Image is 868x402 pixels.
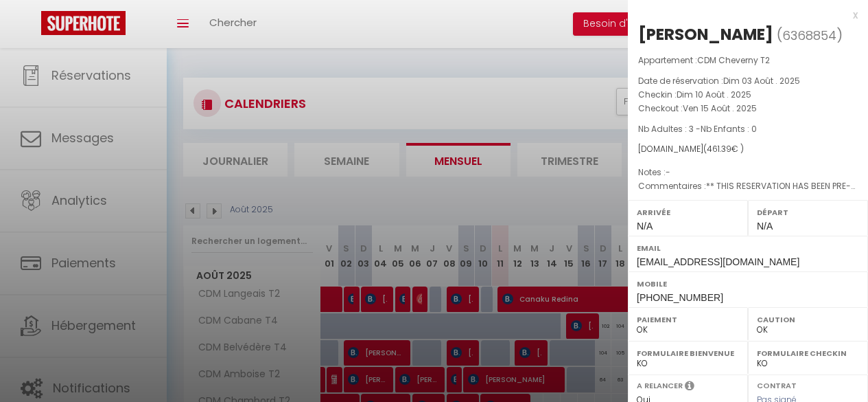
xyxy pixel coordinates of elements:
p: Appartement : [638,54,858,67]
label: A relancer [637,380,683,392]
span: [EMAIL_ADDRESS][DOMAIN_NAME] [637,256,799,267]
label: Formulaire Checkin [757,346,859,360]
label: Paiement [637,313,739,326]
p: Checkout : [638,102,858,115]
div: [PERSON_NAME] [638,23,773,45]
div: x [628,7,858,23]
label: Contrat [757,380,797,389]
i: Sélectionner OUI si vous souhaiter envoyer les séquences de messages post-checkout [685,380,694,395]
label: Formulaire Bienvenue [637,346,739,360]
div: [DOMAIN_NAME] [638,143,858,156]
iframe: LiveChat chat widget [810,344,868,402]
label: Départ [757,205,859,219]
p: Commentaires : [638,179,858,193]
label: Caution [757,313,859,326]
span: Ven 15 Août . 2025 [683,102,757,114]
span: ( € ) [703,143,744,155]
span: 461.39 [707,143,731,155]
p: Date de réservation : [638,74,858,88]
span: ( ) [777,25,843,45]
p: Checkin : [638,88,858,102]
span: N/A [757,221,773,232]
span: 6368854 [782,27,836,44]
span: - [666,166,670,178]
label: Arrivée [637,205,739,219]
label: Mobile [637,277,859,291]
span: N/A [637,221,653,232]
span: CDM Cheverny T2 [697,54,770,66]
p: Notes : [638,166,858,179]
span: Nb Enfants : 0 [701,123,757,135]
span: Nb Adultes : 3 - [638,123,757,135]
span: Dim 10 Août . 2025 [677,89,751,100]
label: Email [637,241,859,255]
span: [PHONE_NUMBER] [637,292,723,303]
span: Dim 03 Août . 2025 [723,75,800,87]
